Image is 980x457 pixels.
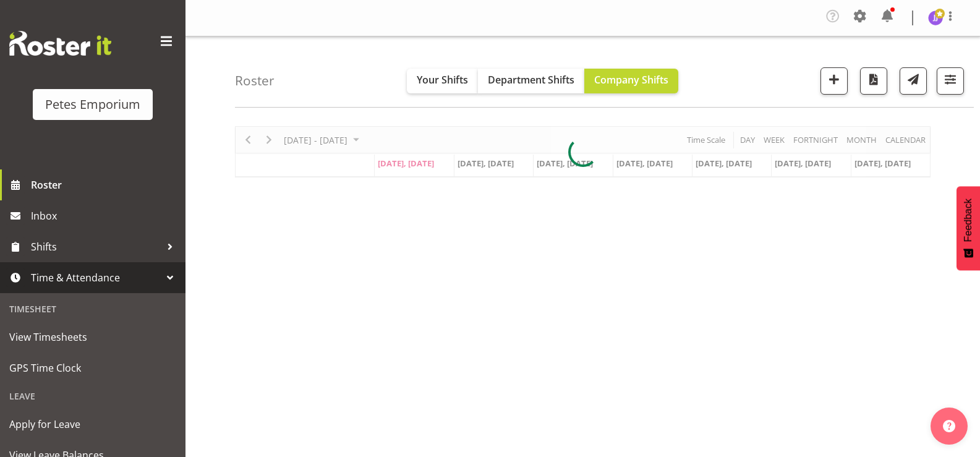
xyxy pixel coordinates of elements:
[860,67,887,95] button: Download a PDF of the roster according to the set date range.
[928,11,943,25] img: janelle-jonkers702.jpg
[488,73,574,87] span: Department Shifts
[417,73,468,87] span: Your Shifts
[943,420,955,432] img: help-xxl-2.png
[963,199,974,242] span: Feedback
[3,383,182,409] div: Leave
[407,69,478,93] button: Your Shifts
[9,31,111,56] img: Rosterit website logo
[957,186,980,270] button: Feedback - Show survey
[9,328,176,346] span: View Timesheets
[584,69,678,93] button: Company Shifts
[3,322,182,352] a: View Timesheets
[3,296,182,322] div: Timesheet
[235,74,275,88] h4: Roster
[9,415,176,434] span: Apply for Leave
[31,176,179,194] span: Roster
[45,95,140,114] div: Petes Emporium
[31,237,161,256] span: Shifts
[31,268,161,287] span: Time & Attendance
[3,352,182,383] a: GPS Time Clock
[594,73,668,87] span: Company Shifts
[820,67,848,95] button: Add a new shift
[478,69,584,93] button: Department Shifts
[937,67,964,95] button: Filter Shifts
[900,67,927,95] button: Send a list of all shifts for the selected filtered period to all rostered employees.
[9,359,176,377] span: GPS Time Clock
[31,207,179,225] span: Inbox
[3,409,182,440] a: Apply for Leave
